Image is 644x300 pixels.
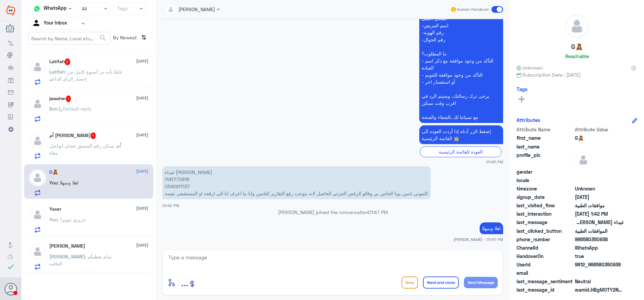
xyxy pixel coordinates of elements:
span: profile_pic [517,152,574,167]
p: [PERSON_NAME] joined the conversation [162,209,503,216]
span: email [517,269,574,276]
div: Tags [116,5,128,13]
img: defaultAdmin.png [566,15,588,38]
span: Attribute Name [517,126,574,133]
h5: Latifah [49,58,70,65]
span: Unknown [575,185,624,192]
h6: Reachable [565,53,589,59]
span: [PERSON_NAME] - 01:47 PM [453,237,503,242]
span: search [99,34,107,42]
span: last_message_id [517,286,574,293]
img: whatsapp.png [32,4,42,14]
span: غيداء عبدالله الحصيني 1141770618 0542911137 كلموني تامين بوبا الخاص بي وقالو الرفض الجزئي الحاصل ... [575,219,624,226]
span: موافقات الطبية [575,202,624,209]
span: 01:47 PM [368,209,388,215]
span: [DATE] [136,168,148,174]
span: last_clicked_button [517,227,574,234]
span: locale [517,177,574,184]
p: 12/8/2025, 1:47 PM [480,222,503,234]
span: [DATE] [136,58,148,64]
h5: Yaser [49,206,61,212]
i: check [7,263,15,271]
span: last_message [517,219,574,226]
span: 966580350938 [575,236,624,243]
span: : ممكن رقم المنسق عشان انواصل معاه [49,143,117,156]
span: gender [517,168,574,175]
span: 1 [91,132,96,139]
span: null [575,177,624,184]
span: Attribute Value [575,126,624,133]
span: UserId [517,261,574,268]
img: defaultAdmin.png [29,58,46,75]
span: null [575,269,624,276]
p: 12/8/2025, 1:42 PM [162,166,431,199]
span: Latifah [49,69,65,75]
span: 2 [65,58,70,65]
span: أم [117,143,121,148]
span: 0 [575,278,624,285]
span: Subscription Date : [DATE] [517,71,637,78]
h5: Abdullah [49,243,85,249]
span: signup_date [517,194,574,201]
i: ⇅ [141,32,147,43]
span: By Newest [110,32,139,45]
span: : عزيزي تنويم؟ [57,217,86,222]
span: [DATE] [136,242,148,248]
span: wamid.HBgMOTY2NTgwMzUwOTM4FQIAEhgUM0FDRDNCMDBDRTU4NEU4RkNDNUYA [575,286,624,293]
span: ChannelId [517,244,574,251]
span: 9812_966580350938 [575,261,624,268]
span: [DATE] [136,205,148,211]
button: Send and close [423,276,459,289]
input: Search by Name, Local etc… [29,32,110,44]
img: yourInbox.svg [32,18,42,29]
span: [DATE] [136,95,148,101]
span: 2025-08-12T10:40:08.459Z [575,194,624,201]
img: defaultAdmin.png [29,206,46,223]
span: You [49,217,57,222]
img: Widebot Logo [6,5,15,16]
span: : علمًا بأنه مر أسبوع كامل من إحضار الرأي الداعم [49,69,122,82]
span: 2 [575,244,624,251]
span: HandoverOn [517,253,574,260]
button: search [99,33,107,44]
h6: Attributes [517,117,540,123]
span: last_name [517,143,574,150]
img: defaultAdmin.png [575,152,592,168]
span: Bot [49,106,57,112]
img: defaultAdmin.png [29,95,46,112]
span: true [575,253,624,260]
span: Unknown [517,64,543,71]
span: [PERSON_NAME] [49,254,85,259]
h5: G🧸 [571,43,583,51]
span: الموافقات الطبية [575,227,624,234]
span: 1 [66,95,71,102]
img: defaultAdmin.png [29,243,46,260]
span: You [49,180,57,185]
button: Send Message [464,277,498,288]
h6: Tags [517,86,528,92]
h5: G🧸 [49,169,58,175]
span: ... [181,276,188,288]
span: 2025-08-12T10:42:01.394Z [575,210,624,217]
span: : Default reply [57,106,92,112]
span: [DATE] [136,132,148,138]
img: defaultAdmin.png [29,132,46,149]
div: العودة للقائمة الرئيسية [420,146,501,157]
span: last_interaction [517,210,574,217]
span: G🧸 [575,134,624,141]
h5: أم سليمان [49,132,96,139]
span: null [575,168,624,175]
span: last_message_sentiment [517,278,574,285]
button: Drop [401,276,418,289]
span: timezone [517,185,574,192]
span: 01:40 PM [486,159,503,165]
span: : اهلا وسهلا [57,180,78,185]
button: ... [181,275,188,290]
p: 12/8/2025, 1:40 PM [419,125,503,144]
span: phone_number [517,236,574,243]
span: last_visited_flow [517,202,574,209]
button: Avatar [4,283,17,295]
span: 01:42 PM [162,203,179,208]
img: defaultAdmin.png [29,169,46,186]
span: Human Handover [457,6,489,12]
